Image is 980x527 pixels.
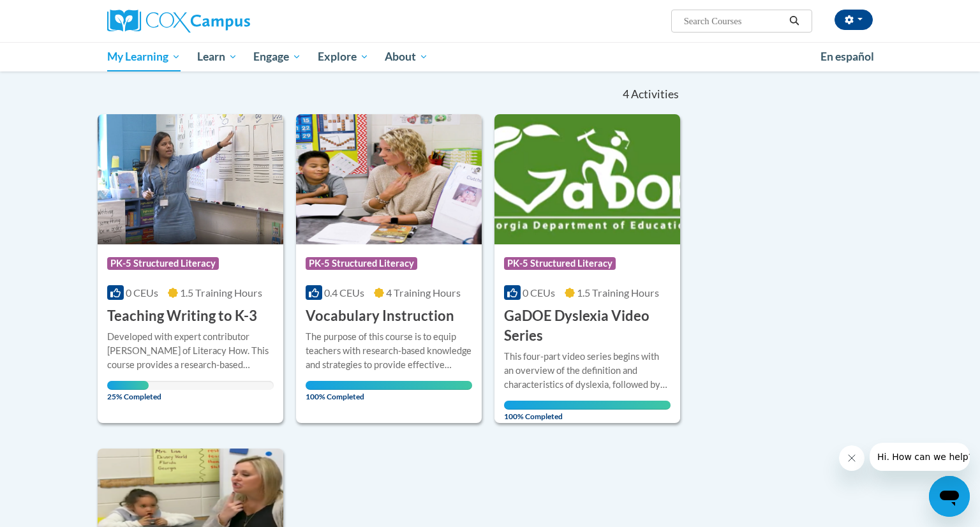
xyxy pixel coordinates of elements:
h3: Vocabulary Instruction [306,306,454,326]
iframe: Message from company [870,443,970,471]
a: Engage [245,42,309,71]
button: Account Settings [835,10,873,30]
h3: Teaching Writing to K-3 [107,306,257,326]
span: PK-5 Structured Literacy [107,257,219,270]
a: Course LogoPK-5 Structured Literacy0 CEUs1.5 Training Hours Teaching Writing to K-3Developed with... [98,114,283,423]
span: Hi. How can we help? [8,9,103,19]
a: My Learning [99,42,189,71]
div: Your progress [107,381,149,390]
a: Explore [309,42,377,71]
div: Main menu [88,42,892,71]
span: Activities [631,87,679,101]
div: Developed with expert contributor [PERSON_NAME] of Literacy How. This course provides a research-... [107,330,274,372]
span: PK-5 Structured Literacy [306,257,417,270]
iframe: Button to launch messaging window [929,476,970,517]
a: Cox Campus [107,10,350,33]
img: Course Logo [494,114,680,244]
a: En español [812,43,882,70]
img: Cox Campus [107,10,250,33]
span: Engage [253,49,301,64]
img: Course Logo [98,114,283,244]
div: This four-part video series begins with an overview of the definition and characteristics of dysl... [504,350,671,392]
div: Your progress [306,381,472,390]
span: 1.5 Training Hours [180,286,262,299]
span: En español [820,50,874,63]
span: 100% Completed [504,401,671,421]
a: About [377,42,437,71]
div: The purpose of this course is to equip teachers with research-based knowledge and strategies to p... [306,330,472,372]
span: 25% Completed [107,381,149,401]
span: Explore [318,49,369,64]
span: 4 [623,87,629,101]
span: 0 CEUs [523,286,555,299]
img: Course Logo [296,114,482,244]
span: PK-5 Structured Literacy [504,257,616,270]
span: 1.5 Training Hours [577,286,659,299]
span: 4 Training Hours [386,286,461,299]
h3: GaDOE Dyslexia Video Series [504,306,671,346]
span: My Learning [107,49,181,64]
button: Search [785,13,804,29]
span: About [385,49,428,64]
input: Search Courses [683,13,785,29]
span: 0.4 CEUs [324,286,364,299]
span: 100% Completed [306,381,472,401]
span: 0 CEUs [126,286,158,299]
div: Your progress [504,401,671,410]
iframe: Close message [839,445,865,471]
a: Learn [189,42,246,71]
span: Learn [197,49,237,64]
a: Course LogoPK-5 Structured Literacy0.4 CEUs4 Training Hours Vocabulary InstructionThe purpose of ... [296,114,482,423]
a: Course LogoPK-5 Structured Literacy0 CEUs1.5 Training Hours GaDOE Dyslexia Video SeriesThis four-... [494,114,680,423]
